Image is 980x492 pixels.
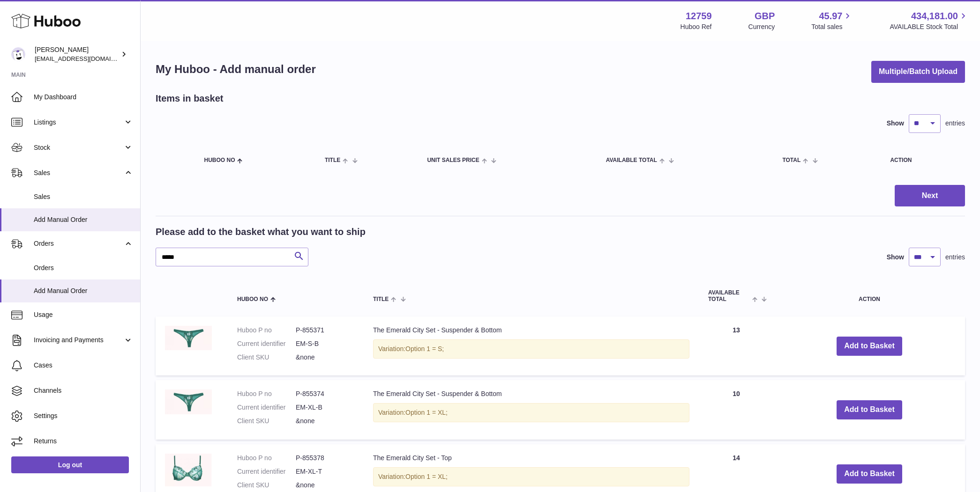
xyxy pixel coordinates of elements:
div: Currency [748,22,775,31]
label: Show [887,119,904,128]
span: Huboo no [237,296,268,302]
dd: &none [296,417,354,426]
div: Action [890,157,956,163]
div: Variation: [373,467,689,486]
span: AVAILABLE Total [708,290,750,302]
span: Option 1 = XL; [405,409,448,416]
a: Log out [11,456,129,473]
img: The Emerald City Set - Suspender & Bottom [165,389,212,414]
dd: &none [296,481,354,490]
dt: Client SKU [237,353,296,362]
span: Add Manual Order [34,215,133,224]
span: Add Manual Order [34,286,133,295]
span: Invoicing and Payments [34,336,123,345]
span: Listings [34,118,123,127]
td: The Emerald City Set - Suspender & Bottom [364,316,699,376]
h2: Items in basket [156,92,224,105]
button: Next [895,185,965,207]
h1: My Huboo - Add manual order [156,62,316,77]
img: The Emerald City Set - Suspender & Bottom [165,326,212,350]
label: Show [887,253,904,262]
div: Variation: [373,403,689,422]
dd: EM-S-B [296,339,354,348]
span: Sales [34,169,123,177]
dt: Client SKU [237,481,296,490]
dt: Current identifier [237,403,296,412]
span: Unit Sales Price [427,157,479,163]
dd: EM-XL-T [296,467,354,476]
span: AVAILABLE Total [606,157,657,163]
img: sofiapanwar@unndr.com [11,47,25,61]
strong: 12759 [686,10,712,22]
dt: Huboo P no [237,454,296,463]
strong: GBP [755,10,775,22]
dd: P-855378 [296,454,354,463]
dd: EM-XL-B [296,403,354,412]
span: Settings [34,411,133,420]
span: Title [325,157,340,163]
td: 13 [699,316,774,376]
span: Stock [34,143,123,152]
span: Huboo no [204,157,235,163]
span: 45.97 [819,10,842,22]
span: entries [945,119,965,128]
span: Channels [34,386,133,395]
span: Option 1 = S; [405,345,444,352]
button: Multiple/Batch Upload [871,61,965,83]
span: Title [373,296,389,302]
span: Cases [34,361,133,370]
span: AVAILABLE Stock Total [890,22,969,31]
dd: P-855374 [296,389,354,398]
button: Add to Basket [837,337,902,356]
span: Sales [34,192,133,201]
dt: Client SKU [237,417,296,426]
a: 45.97 Total sales [811,10,853,31]
button: Add to Basket [837,464,902,484]
span: My Dashboard [34,93,133,102]
span: Orders [34,264,133,272]
button: Add to Basket [837,400,902,419]
h2: Please add to the basket what you want to ship [156,226,366,238]
span: 434,181.00 [911,10,958,22]
dd: P-855371 [296,326,354,335]
dt: Current identifier [237,339,296,348]
span: Orders [34,239,123,248]
span: entries [945,253,965,262]
span: Total [782,157,800,163]
span: Total sales [811,22,853,31]
span: [EMAIL_ADDRESS][DOMAIN_NAME] [35,55,138,62]
td: The Emerald City Set - Suspender & Bottom [364,380,699,440]
div: Huboo Ref [681,22,712,31]
span: Option 1 = XL; [405,473,448,480]
span: Returns [34,437,133,446]
dt: Current identifier [237,467,296,476]
div: Variation: [373,339,689,359]
div: [PERSON_NAME] [35,45,119,63]
dd: &none [296,353,354,362]
dt: Huboo P no [237,326,296,335]
td: 10 [699,380,774,440]
th: Action [774,280,965,311]
span: Usage [34,310,133,319]
dt: Huboo P no [237,389,296,398]
img: The Emerald City Set - Top [165,454,212,486]
a: 434,181.00 AVAILABLE Stock Total [890,10,969,31]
